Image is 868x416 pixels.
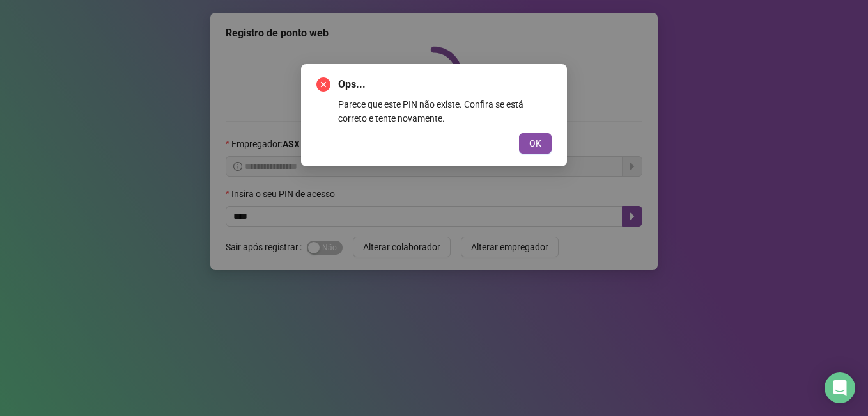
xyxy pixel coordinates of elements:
button: OK [519,133,552,154]
div: Open Intercom Messenger [825,372,855,403]
span: close-circle [316,77,330,92]
div: Parece que este PIN não existe. Confira se está correto e tente novamente. [338,97,552,125]
span: OK [529,136,541,150]
span: Ops... [338,77,552,92]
